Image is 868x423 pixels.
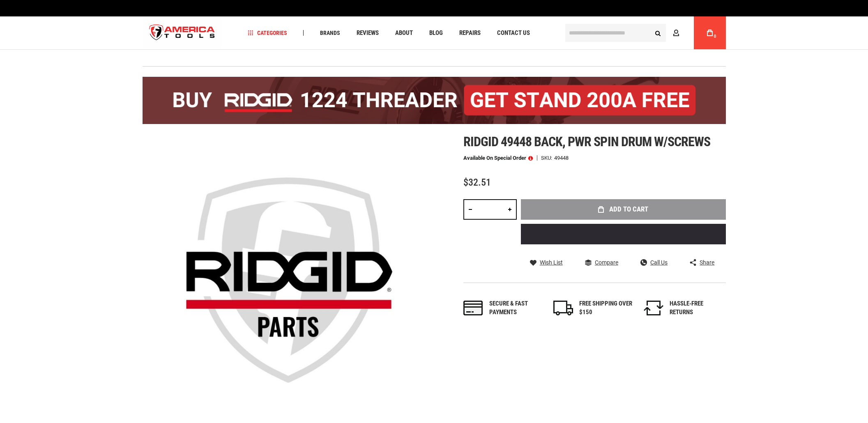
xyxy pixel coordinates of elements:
span: Contact Us [497,30,530,36]
span: Repairs [459,30,481,36]
img: BOGO: Buy the RIDGID® 1224 Threader (26092), get the 92467 200A Stand FREE! [143,77,726,124]
a: store logo [143,18,222,48]
span: 0 [714,34,716,39]
a: Call Us [640,259,668,266]
span: Call Us [650,260,668,265]
a: Wish List [530,259,563,266]
span: Reviews [357,30,379,36]
span: Share [700,260,714,265]
a: Contact Us [493,28,534,39]
div: FREE SHIPPING OVER $150 [579,299,633,317]
span: Brands [320,30,340,36]
a: About [391,28,417,39]
span: Categories [248,30,287,36]
span: Compare [595,260,618,265]
div: HASSLE-FREE RETURNS [670,299,723,317]
div: Secure & fast payments [489,299,543,317]
p: Available on Special Order [463,155,533,161]
img: America Tools [143,18,222,48]
img: payments [463,301,483,315]
a: Repairs [456,28,484,39]
span: About [395,30,413,36]
a: 0 [702,16,718,49]
span: Wish List [540,260,563,265]
div: 49448 [554,155,569,161]
span: Ridgid 49448 back, pwr spin drum w/screws [463,134,711,149]
a: Reviews [353,28,382,39]
img: returns [644,301,663,315]
a: Blog [426,28,447,39]
a: Brands [316,28,344,39]
span: $32.51 [463,177,491,188]
a: Categories [244,28,291,39]
button: Search [650,25,666,41]
strong: SKU [541,155,554,161]
img: shipping [553,301,573,315]
a: Compare [585,259,618,266]
span: Blog [429,30,443,36]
